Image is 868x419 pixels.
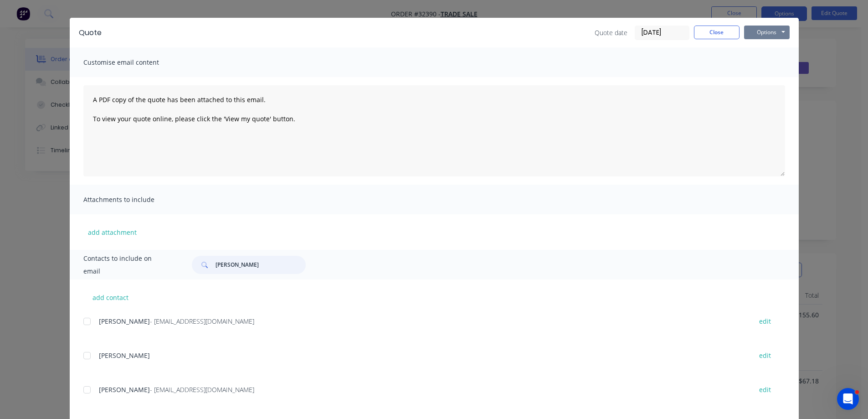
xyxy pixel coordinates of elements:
[837,388,859,410] iframe: Intercom live chat
[83,56,184,69] span: Customise email content
[83,290,138,304] button: add contact
[83,252,169,278] span: Contacts to include on email
[744,26,790,39] button: Options
[99,385,150,394] span: [PERSON_NAME]
[83,225,141,239] button: add attachment
[595,28,627,37] span: Quote date
[99,351,150,360] span: [PERSON_NAME]
[754,383,776,396] button: edit
[83,193,184,206] span: Attachments to include
[216,256,306,274] input: Search...
[754,315,776,327] button: edit
[754,349,776,362] button: edit
[79,27,102,38] div: Quote
[694,26,740,39] button: Close
[150,385,254,394] span: - [EMAIL_ADDRESS][DOMAIN_NAME]
[83,85,785,176] textarea: A PDF copy of the quote has been attached to this email. To view your quote online, please click ...
[99,317,150,326] span: [PERSON_NAME]
[150,317,254,326] span: - [EMAIL_ADDRESS][DOMAIN_NAME]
